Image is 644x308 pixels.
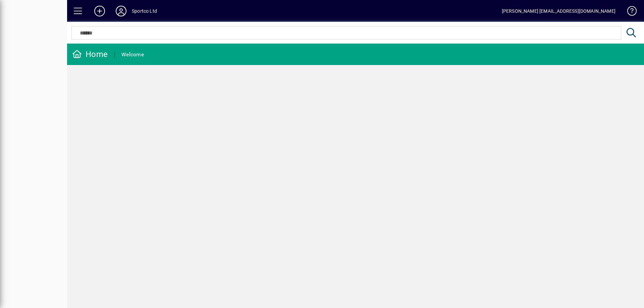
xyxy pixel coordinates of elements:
[121,49,144,60] div: Welcome
[502,6,615,16] div: [PERSON_NAME] [EMAIL_ADDRESS][DOMAIN_NAME]
[622,1,636,23] a: Knowledge Base
[72,49,108,60] div: Home
[89,5,110,17] button: Add
[132,6,157,16] div: Sportco Ltd
[110,5,132,17] button: Profile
